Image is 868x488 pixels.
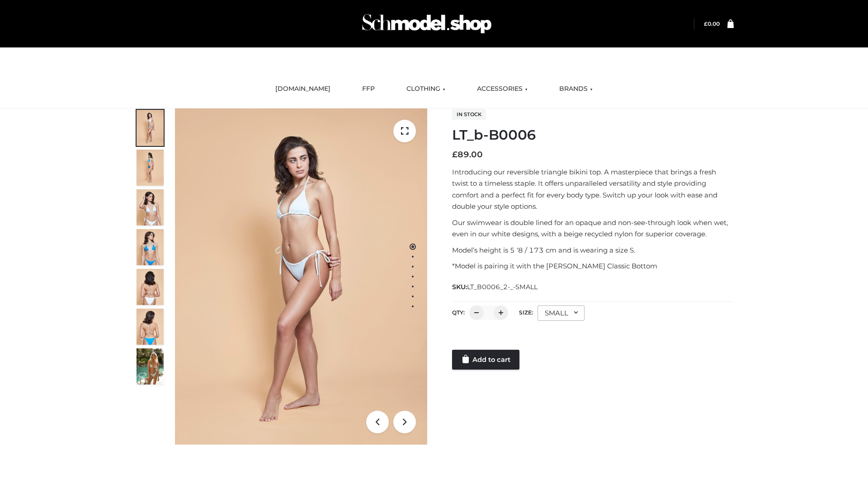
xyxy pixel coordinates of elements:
[467,283,538,291] span: LT_B0006_2-_-SMALL
[137,309,164,345] img: ArielClassicBikiniTop_CloudNine_AzureSky_OW114ECO_8-scaled.jpg
[452,282,538,292] span: SKU:
[452,217,734,240] p: Our swimwear is double lined for an opaque and non-see-through look when wet, even in our white d...
[552,79,599,99] a: BRANDS
[137,189,164,225] img: ArielClassicBikiniTop_CloudNine_AzureSky_OW114ECO_3-scaled.jpg
[400,79,452,99] a: CLOTHING
[452,127,734,143] h1: LT_b-B0006
[175,108,427,445] img: ArielClassicBikiniTop_CloudNine_AzureSky_OW114ECO_1
[538,305,585,321] div: SMALL
[519,309,533,316] label: Size:
[470,79,534,99] a: ACCESSORIES
[452,350,519,370] a: Add to cart
[452,260,734,272] p: *Model is pairing it with the [PERSON_NAME] Classic Bottom
[359,6,495,42] img: Schmodel Admin 964
[137,348,164,385] img: Arieltop_CloudNine_AzureSky2.jpg
[137,229,164,265] img: ArielClassicBikiniTop_CloudNine_AzureSky_OW114ECO_4-scaled.jpg
[269,79,337,99] a: [DOMAIN_NAME]
[704,20,708,27] span: £
[137,110,164,146] img: ArielClassicBikiniTop_CloudNine_AzureSky_OW114ECO_1-scaled.jpg
[355,79,382,99] a: FFP
[452,166,734,212] p: Introducing our reversible triangle bikini top. A masterpiece that brings a fresh twist to a time...
[137,150,164,186] img: ArielClassicBikiniTop_CloudNine_AzureSky_OW114ECO_2-scaled.jpg
[452,150,483,160] bdi: 89.00
[452,109,486,120] span: In stock
[704,20,720,27] a: £0.00
[137,269,164,305] img: ArielClassicBikiniTop_CloudNine_AzureSky_OW114ECO_7-scaled.jpg
[452,150,458,160] span: £
[452,244,734,256] p: Model’s height is 5 ‘8 / 173 cm and is wearing a size S.
[704,20,720,27] bdi: 0.00
[452,309,465,316] label: QTY:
